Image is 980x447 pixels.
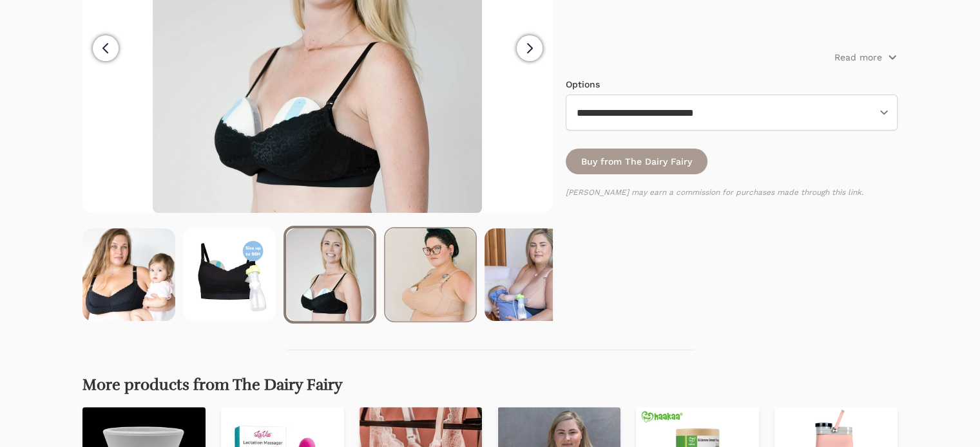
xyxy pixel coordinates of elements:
img: Pippa pumping bra black image from the front, woman pumping [286,228,374,321]
img: Pippa pumping bra black flatlay image [183,228,276,321]
h2: More products from The Dairy Fairy [82,376,898,394]
img: Pippa plus pumping bra cream image from the side, woman nursing and pumping [485,228,577,321]
img: Pippa plus pumping bra cream image from the front, woman pumping [385,228,476,321]
button: Read more [834,51,898,64]
a: Buy from The Dairy Fairy [566,149,707,174]
p: [PERSON_NAME] may earn a commission for purchases made through this link. [566,187,898,197]
label: Options [566,79,600,89]
img: Pippa plus pumping bra black image from the front, woman with child [82,228,175,321]
p: Read more [834,51,882,64]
